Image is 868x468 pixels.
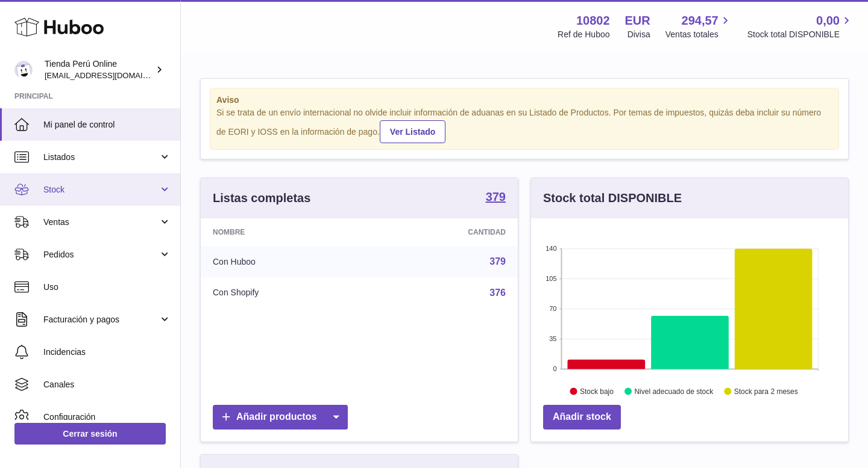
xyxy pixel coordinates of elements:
[549,305,556,312] text: 70
[543,190,682,206] h3: Stock total DISPONIBLE
[747,29,854,40] span: Stock total DISPONIBLE
[43,184,159,196] span: Stock
[43,379,171,390] span: Canales
[43,282,171,293] span: Uso
[549,335,556,342] text: 35
[625,13,650,29] strong: EUR
[580,387,614,395] text: Stock bajo
[213,405,348,430] a: Añadir productos
[14,423,166,445] a: Cerrar sesión
[45,58,153,81] div: Tienda Perú Online
[201,277,369,309] td: Con Shopify
[216,107,832,143] div: Si se trata de un envío internacional no olvide incluir información de aduanas en su Listado de P...
[634,387,714,395] text: Nivel adecuado de stock
[543,405,621,430] a: Añadir stock
[665,13,732,40] a: 294,57 Ventas totales
[213,190,310,206] h3: Listas completas
[546,245,556,252] text: 140
[14,61,33,79] img: contacto@tiendaperuonline.com
[546,275,556,282] text: 105
[43,119,171,131] span: Mi panel de control
[734,387,798,395] text: Stock para 2 meses
[43,249,159,260] span: Pedidos
[486,191,506,203] strong: 379
[201,218,369,246] th: Nombre
[486,191,506,205] a: 379
[43,346,171,358] span: Incidencias
[489,256,506,266] a: 379
[45,70,177,80] span: [EMAIL_ADDRESS][DOMAIN_NAME]
[201,246,369,277] td: Con Huboo
[43,411,171,423] span: Configuración
[380,120,445,143] a: Ver Listado
[216,94,832,106] strong: Aviso
[43,314,159,325] span: Facturación y pagos
[816,13,840,29] span: 0,00
[627,29,650,40] div: Divisa
[558,29,609,40] div: Ref de Huboo
[682,13,719,29] span: 294,57
[576,13,610,29] strong: 10802
[43,217,159,228] span: Ventas
[43,152,159,163] span: Listados
[665,29,732,40] span: Ventas totales
[747,13,854,40] a: 0,00 Stock total DISPONIBLE
[489,288,506,298] a: 376
[553,365,556,372] text: 0
[369,218,518,246] th: Cantidad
